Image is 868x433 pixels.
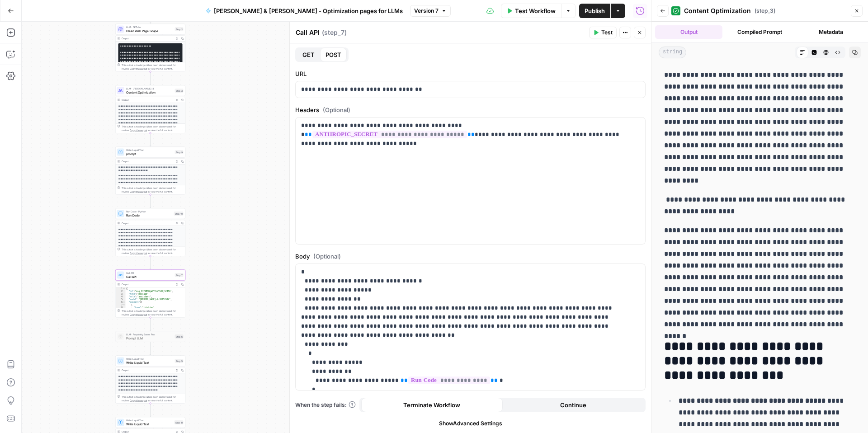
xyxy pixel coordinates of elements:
[116,304,126,306] div: 7
[122,186,184,193] div: This output is too large & has been abbreviated for review. to view the full content.
[414,7,439,15] span: Version 7
[589,27,617,38] button: Test
[126,25,173,29] span: LLM · GPT-4o
[515,6,556,15] span: Test Workflow
[126,28,173,33] span: Clean Web Page Scape
[325,50,341,59] span: POST
[126,90,173,94] span: Content Optimization
[116,296,126,298] div: 4
[295,105,646,114] label: Headers
[150,195,151,208] g: Edge from step_9 to step_10
[797,25,864,39] button: Metadata
[295,69,646,78] label: URL
[126,148,173,152] span: Write Liquid Text
[116,301,126,304] div: 6
[585,6,605,15] span: Publish
[126,87,173,90] span: LLM · [PERSON_NAME] 4
[122,63,184,71] div: This output is too large & has been abbreviated for review. to view the full content.
[175,89,184,93] div: Step 3
[150,318,151,331] g: Edge from step_7 to step_6
[150,342,151,355] g: Edge from step_6 to step_5
[175,334,184,339] div: Step 6
[122,221,173,225] div: Output
[126,357,173,361] span: Write Liquid Text
[126,422,173,426] span: Write Liquid Text
[503,398,644,412] button: Continue
[579,4,610,18] button: Publish
[439,419,502,428] span: Show Advanced Settings
[122,395,184,402] div: This output is too large & has been abbreviated for review. to view the full content.
[175,420,184,424] div: Step 11
[130,313,147,316] span: Copy the output
[126,213,172,217] span: Run Code
[126,271,173,275] span: Call API
[403,400,460,409] span: Terminate Workflow
[130,129,147,132] span: Copy the output
[122,98,173,102] div: Output
[175,150,184,154] div: Step 9
[122,37,173,40] div: Output
[123,287,126,290] span: Toggle code folding, rows 1 through 12
[601,28,613,37] span: Test
[122,309,184,316] div: This output is too large & has been abbreviated for review. to view the full content.
[150,72,151,85] g: Edge from step_2 to step_3
[116,293,126,296] div: 3
[214,6,403,15] span: [PERSON_NAME] & [PERSON_NAME] - Optimization pages for LLMs
[116,306,126,309] div: 8
[200,4,408,18] button: [PERSON_NAME] & [PERSON_NAME] - Optimization pages for LLMs
[726,25,793,39] button: Compiled Prompt
[659,47,686,58] span: string
[123,301,126,304] span: Toggle code folding, rows 6 through 11
[116,287,126,290] div: 1
[174,212,184,216] div: Step 10
[123,304,126,306] span: Toggle code folding, rows 7 through 10
[655,25,722,39] button: Output
[130,252,147,254] span: Copy the output
[296,28,320,37] textarea: Call API
[150,256,151,269] g: Edge from step_10 to step_7
[130,190,147,193] span: Copy the output
[313,252,341,261] span: (Optional)
[122,282,173,286] div: Output
[115,331,185,342] div: LLM · Perplexity Sonar ProPrompt LLMStep 6
[116,298,126,301] div: 5
[323,105,350,114] span: (Optional)
[122,160,173,163] div: Output
[410,5,451,17] button: Version 7
[297,47,320,62] button: GET
[126,333,173,336] span: LLM · Perplexity Sonar Pro
[126,419,173,422] span: Write Liquid Text
[122,368,173,372] div: Output
[322,28,347,37] span: ( step_7 )
[302,50,315,59] span: GET
[175,27,184,31] div: Step 2
[295,401,356,409] a: When the step fails:
[122,125,184,132] div: This output is too large & has been abbreviated for review. to view the full content.
[116,290,126,293] div: 2
[130,67,147,70] span: Copy the output
[295,252,646,261] label: Body
[560,400,586,409] span: Continue
[175,359,184,363] div: Step 5
[684,6,751,15] span: Content Optimization
[755,7,775,15] span: ( step_3 )
[150,133,151,146] g: Edge from step_3 to step_9
[126,336,173,340] span: Prompt LLM
[126,360,173,365] span: Write Liquid Text
[126,210,172,213] span: Run Code · Python
[126,274,173,279] span: Call API
[175,273,184,277] div: Step 7
[150,10,151,24] g: Edge from step_1 to step_2
[115,270,185,318] div: Call APICall APIStep 7Output{ "id":"msg_01T9BSBgWYY2iWYh8SjSC45A", "type":"message", "role":"assi...
[150,404,151,417] g: Edge from step_5 to step_11
[122,248,184,255] div: This output is too large & has been abbreviated for review. to view the full content.
[130,399,147,402] span: Copy the output
[501,4,561,18] button: Test Workflow
[126,151,173,156] span: prompt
